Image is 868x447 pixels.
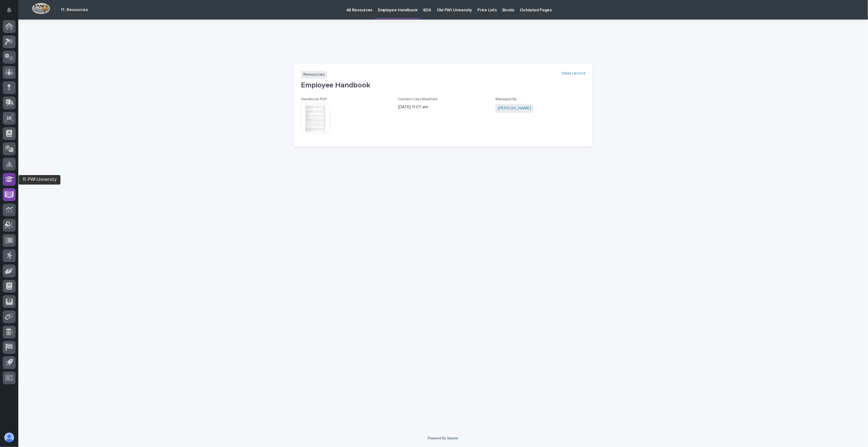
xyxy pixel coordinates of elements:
p: Employee Handbook [301,81,585,90]
div: Notifications [8,7,16,17]
button: users-avatar [3,431,16,444]
a: View record [562,71,585,76]
h2: 11. Resources [61,7,88,13]
p: [DATE] 11:07 am [398,104,488,110]
img: Workspace Logo [32,3,50,14]
span: Managed By [495,97,517,101]
p: Resources [301,71,327,79]
span: Content Last Modified [398,97,438,101]
a: [PERSON_NAME] [498,105,531,112]
span: Handbook PDF [301,97,327,101]
a: Powered By Stacker [428,436,458,440]
button: Notifications [3,4,16,16]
